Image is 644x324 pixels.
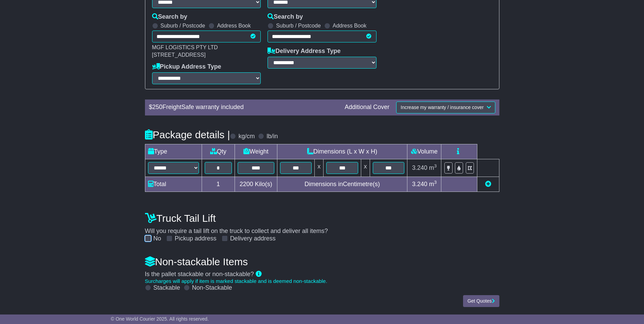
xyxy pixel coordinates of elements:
[463,295,499,307] button: Get Quotes
[240,181,253,187] span: 2200
[341,104,393,111] div: Additional Cover
[145,213,499,224] h4: Truck Tail Lift
[266,133,278,140] label: lb/in
[235,177,277,192] td: Kilo(s)
[152,104,163,110] span: 250
[276,22,321,29] label: Suburb / Postcode
[153,284,180,292] label: Stackable
[401,105,483,110] span: Increase my warranty / insurance cover
[333,22,367,29] label: Address Book
[152,52,206,58] span: [STREET_ADDRESS]
[175,235,217,242] label: Pickup address
[145,144,202,159] td: Type
[434,163,437,168] sup: 3
[396,102,495,113] button: Increase my warranty / insurance cover
[235,144,277,159] td: Weight
[238,133,255,140] label: kg/cm
[145,271,254,277] span: Is the pallet stackable or non-stackable?
[407,144,441,159] td: Volume
[192,284,232,292] label: Non-Stackable
[146,104,342,111] div: $ FreightSafe warranty included
[111,316,209,322] span: © One World Courier 2025. All rights reserved.
[161,22,205,29] label: Suburb / Postcode
[230,235,276,242] label: Delivery address
[152,44,218,50] span: MGF LOGISTICS PTY LTD
[152,63,221,71] label: Pickup Address Type
[145,256,499,267] h4: Non-stackable Items
[277,177,407,192] td: Dimensions in Centimetre(s)
[202,177,235,192] td: 1
[152,13,187,21] label: Search by
[142,209,503,242] div: Will you require a tail lift on the truck to collect and deliver all items?
[434,180,437,185] sup: 3
[145,177,202,192] td: Total
[277,144,407,159] td: Dimensions (L x W x H)
[429,181,437,187] span: m
[217,22,251,29] label: Address Book
[202,144,235,159] td: Qty
[145,129,230,140] h4: Package details |
[429,164,437,171] span: m
[361,159,370,177] td: x
[268,48,341,55] label: Delivery Address Type
[268,13,303,21] label: Search by
[153,235,161,242] label: No
[412,164,427,171] span: 3.240
[315,159,324,177] td: x
[485,181,491,187] a: Add new item
[145,278,499,284] div: Surcharges will apply if item is marked stackable and is deemed non-stackable.
[412,181,427,187] span: 3.240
